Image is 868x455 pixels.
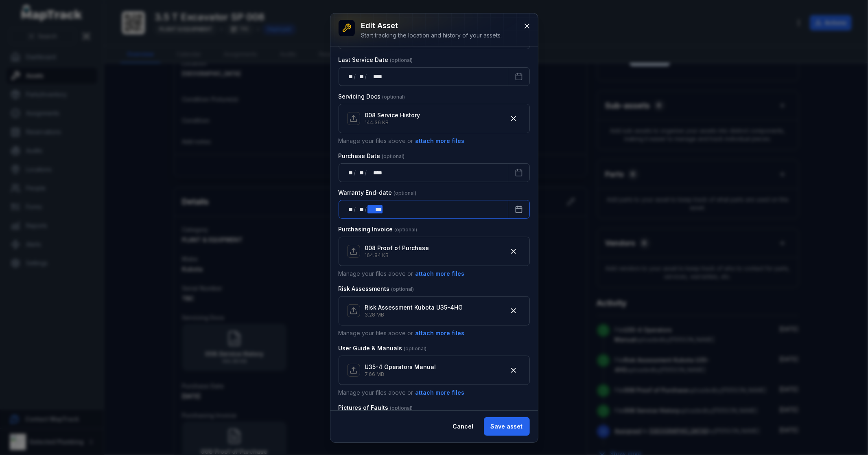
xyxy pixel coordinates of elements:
[508,67,530,86] button: Calendar
[339,404,413,412] label: Pictures of Faults
[365,111,420,119] p: 008 Service History
[339,136,530,145] p: Manage your files above or
[446,417,481,436] button: Cancel
[339,152,405,160] label: Purchase Date
[345,205,354,213] div: day,
[345,73,354,81] div: day,
[415,388,465,397] button: attach more files
[361,20,502,31] h3: Edit asset
[339,285,414,293] label: Risk Assessments
[415,329,465,338] button: attach more files
[356,205,365,213] div: month,
[365,363,436,371] p: U35-4 Operators Manual
[367,73,383,81] div: year,
[339,329,530,338] p: Manage your files above or
[339,269,530,278] p: Manage your files above or
[365,371,436,378] p: 7.66 MB
[356,169,365,177] div: month,
[415,269,465,278] button: attach more files
[415,136,465,145] button: attach more files
[354,169,356,177] div: /
[339,388,530,397] p: Manage your files above or
[339,56,413,64] label: Last Service Date
[339,344,427,352] label: User Guide & Manuals
[484,417,530,436] button: Save asset
[345,169,354,177] div: day,
[365,312,463,318] p: 3.28 MB
[361,31,502,40] div: Start tracking the location and history of your assets.
[508,200,530,219] button: Calendar
[365,119,420,126] p: 144.36 KB
[365,205,367,213] div: /
[339,189,417,197] label: Warranty End-date
[339,225,418,233] label: Purchasing Invoice
[356,73,365,81] div: month,
[339,92,405,101] label: Servicing Docs
[365,169,367,177] div: /
[354,205,356,213] div: /
[365,252,429,259] p: 164.84 KB
[365,244,429,252] p: 008 Proof of Purchase
[365,73,367,81] div: /
[508,163,530,182] button: Calendar
[367,205,383,213] div: year,
[354,73,356,81] div: /
[365,303,463,312] p: Risk Assessment Kubota U35-4HG
[367,169,383,177] div: year,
